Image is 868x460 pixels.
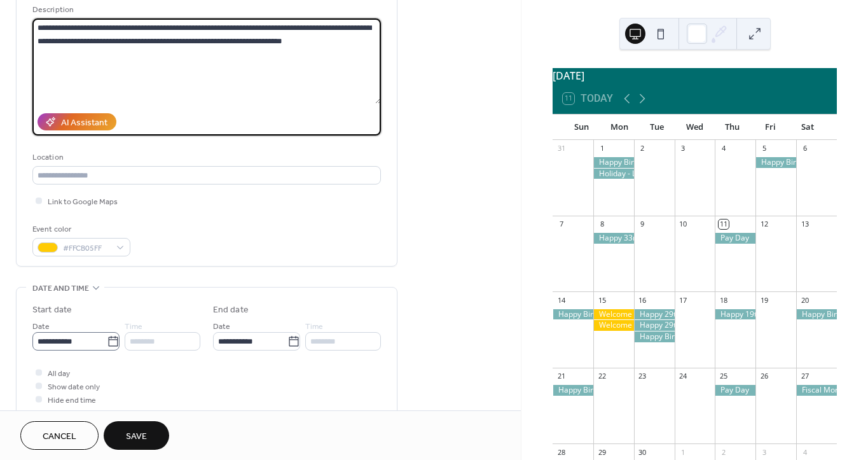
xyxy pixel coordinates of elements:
div: 14 [556,295,566,305]
div: Mon [600,115,638,140]
div: 11 [719,220,728,229]
span: Time [305,320,323,333]
span: Save [126,430,147,443]
div: 24 [679,372,688,381]
div: 2 [719,447,728,457]
div: 2 [638,144,647,153]
div: Pay Day [715,385,755,396]
div: Welcome aboard Jacqueline Vernatt! [593,309,634,320]
div: 17 [679,295,688,305]
span: Date and time [32,282,89,295]
span: Cancel [43,430,76,443]
div: 6 [800,144,809,153]
div: 15 [597,295,607,305]
div: Description [32,3,378,17]
div: End date [213,303,249,317]
div: 9 [638,220,647,229]
div: Happy Birthday Jason Coyle! [796,309,837,320]
div: Happy 29th Anniversary Brian Kelly! [634,309,675,320]
div: [DATE] [553,68,837,83]
div: Sat [789,115,827,140]
div: 26 [759,372,769,381]
span: Time [125,320,142,333]
div: 8 [597,220,607,229]
div: 21 [556,372,566,381]
div: 31 [556,144,566,153]
span: Link to Google Maps [48,195,118,209]
div: 28 [556,447,566,457]
div: 3 [759,447,769,457]
div: Happy 19th Anniversary Michelle Hohl! [715,309,755,320]
div: 18 [719,295,728,305]
div: 30 [638,447,647,457]
div: 10 [679,220,688,229]
div: 4 [800,447,809,457]
div: Fiscal Month 1 Starts [796,385,837,396]
div: Happy Birthday Heather Meyers! [553,309,593,320]
div: 23 [638,372,647,381]
div: Thu [713,115,751,140]
div: 5 [759,144,769,153]
div: Pay Day [715,233,755,244]
div: Happy Birthday Dan Standish! [553,385,593,396]
div: 22 [597,372,607,381]
div: 19 [759,295,769,305]
span: Date [32,320,50,333]
div: 27 [800,372,809,381]
button: AI Assistant [38,113,116,130]
span: All day [48,367,70,380]
div: 29 [597,447,607,457]
div: Happy Birthday Brian Kelly! [634,331,675,342]
div: AI Assistant [61,116,107,130]
div: 12 [759,220,769,229]
div: Holiday - Labor Day [593,169,634,179]
span: Date [213,320,230,333]
button: Save [104,421,169,450]
div: 20 [800,295,809,305]
div: Happy Birthday Wendell Yoder! [593,157,634,168]
div: Event color [32,223,128,236]
span: #FFCB05FF [63,242,110,255]
div: 7 [556,220,566,229]
button: Cancel [20,421,99,450]
div: Happy Birthday Dave Kuchinski! [755,157,796,168]
div: 13 [800,220,809,229]
div: Happy 29th Anniversary Patrick McCoy! [634,320,675,331]
div: Location [32,151,378,164]
div: Tue [638,115,676,140]
div: Happy 33rd Anniversary Kent Morey! [593,233,634,244]
div: 4 [719,144,728,153]
div: Welcome aboard Joe Nanni! [593,320,634,331]
div: 1 [597,144,607,153]
span: Hide end time [48,394,96,407]
div: 3 [679,144,688,153]
div: Wed [676,115,713,140]
span: Show date only [48,380,100,394]
div: 1 [679,447,688,457]
div: 16 [638,295,647,305]
div: 25 [719,372,728,381]
div: Sun [563,115,600,140]
div: Fri [751,115,789,140]
div: Start date [32,303,72,317]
